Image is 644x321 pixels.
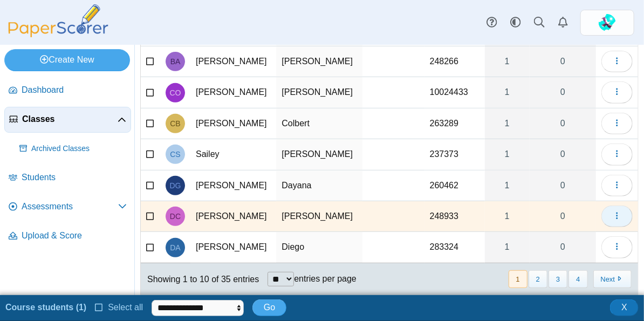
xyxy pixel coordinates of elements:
span: Dashboard [22,84,127,96]
a: Assessments [4,194,131,220]
span: Diego Avelar [170,244,180,251]
td: Sailey [190,139,276,170]
span: X [621,303,627,312]
span: Colbert Bennett [170,120,180,127]
span: Christopher Ortiz-Maravilla [170,89,181,97]
span: Go [264,303,275,312]
nav: pagination [508,270,632,288]
button: 4 [568,270,587,288]
button: 1 [509,270,527,288]
td: [PERSON_NAME] [190,232,276,263]
a: Upload & Score [4,223,131,249]
a: 0 [530,77,596,107]
a: 1 [485,139,530,169]
td: Colbert [276,108,362,139]
span: Select all [104,303,143,312]
td: [PERSON_NAME] [190,201,276,232]
span: Upload & Score [22,230,127,242]
button: Close [610,299,639,316]
td: [PERSON_NAME] [276,77,362,108]
td: 248933 [424,201,485,232]
a: ps.J06lXw6dMDxQieRt [580,10,634,36]
td: Diego [276,232,362,263]
a: Alerts [551,11,575,35]
td: [PERSON_NAME] [190,108,276,139]
button: 3 [549,270,567,288]
a: 0 [530,170,596,201]
button: 2 [529,270,547,288]
a: 1 [485,170,530,201]
a: 0 [530,139,596,169]
a: Classes [4,107,131,133]
a: Create New [4,49,130,71]
a: 0 [530,232,596,262]
span: Colin Sailey [170,151,180,158]
a: 0 [530,108,596,139]
a: 0 [530,201,596,231]
span: Brandon Alvarez Ruiz [170,58,181,65]
a: 0 [530,46,596,77]
span: Students [22,172,127,183]
td: 263289 [424,108,485,139]
a: 1 [485,77,530,107]
span: Assessments [22,201,118,213]
a: Archived Classes [15,136,131,162]
td: 260462 [424,170,485,201]
a: Dashboard [4,78,131,104]
a: Students [4,165,131,191]
img: ps.J06lXw6dMDxQieRt [599,14,616,31]
img: PaperScorer [4,4,112,37]
td: 248266 [424,46,485,77]
a: 1 [485,108,530,139]
button: Go [252,299,286,316]
td: 283324 [424,232,485,263]
td: [PERSON_NAME] [190,77,276,108]
a: 1 [485,201,530,231]
td: [PERSON_NAME] [276,139,362,170]
td: [PERSON_NAME] [190,170,276,201]
span: Archived Classes [31,144,127,154]
td: Dayana [276,170,362,201]
td: 10024433 [424,77,485,108]
a: PaperScorer [4,30,112,39]
div: Showing 1 to 10 of 35 entries [141,263,259,296]
td: [PERSON_NAME] [190,46,276,77]
span: De'Andre Cunha Whichard [170,213,181,220]
td: [PERSON_NAME] [276,46,362,77]
button: Next [593,270,632,288]
span: Lisa Wenzel [599,14,616,31]
td: 237373 [424,139,485,170]
td: [PERSON_NAME] [276,201,362,232]
li: Course students (1) [5,302,86,313]
span: Dayana Gamez Pleitez [170,182,181,189]
span: Classes [22,113,118,125]
a: 1 [485,46,530,77]
label: entries per page [294,274,357,283]
a: 1 [485,232,530,262]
